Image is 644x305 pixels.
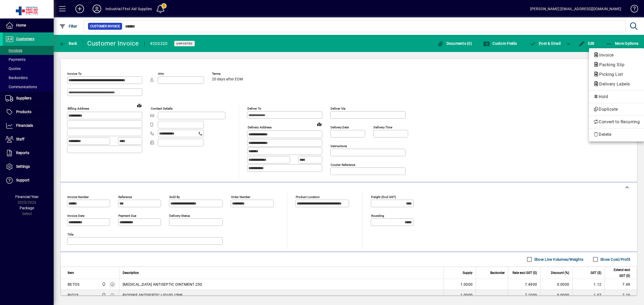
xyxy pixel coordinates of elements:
[593,106,640,113] span: Duplicate
[593,119,640,125] span: Convert to Recurring
[593,131,640,138] span: Delete
[593,72,625,77] span: Picking List
[593,62,627,67] span: Packing Slip
[593,94,640,100] span: Hold
[593,53,616,58] span: Invoice
[593,81,633,87] span: Delivery Labels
